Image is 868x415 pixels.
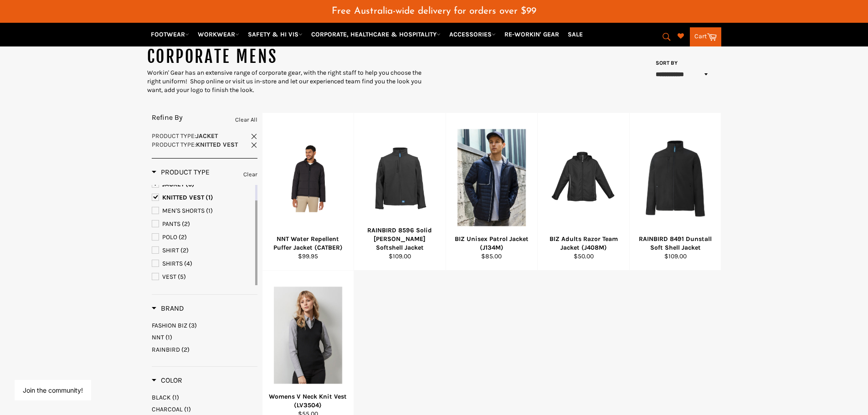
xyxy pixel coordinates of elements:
[152,168,210,177] h3: Product Type
[152,304,184,313] span: Brand
[205,194,213,201] span: (1)
[180,246,189,254] span: (2)
[152,333,164,341] span: NNT
[360,226,440,252] div: RAINBIRD 8596 Solid [PERSON_NAME] Softshell Jacket
[152,232,253,242] a: POLO
[544,235,624,252] div: BIZ Adults Razor Team Jacket (J408M)
[152,193,253,203] a: KNITTED VEST
[501,26,563,42] a: RE-WORKIN' GEAR
[446,26,499,42] a: ACCESSORIES
[23,386,83,394] button: Join the community!
[152,333,257,342] a: NNT
[184,260,192,267] span: (4)
[152,132,218,140] span: :
[564,26,586,42] a: SALE
[147,26,193,42] a: FOOTWEAR
[152,322,187,329] span: FASHION BIZ
[635,235,715,252] div: RAINBIRD 8491 Dunstall Soft Shell Jacket
[196,141,238,149] strong: KNITTED VEST
[189,322,197,329] span: (3)
[181,346,190,354] span: (2)
[162,194,204,201] span: KNITTED VEST
[262,113,354,271] a: NNT Water Repellent Puffer Jacket (CATBER)NNT Water Repellent Puffer Jacket (CATBER)$99.95
[179,233,187,241] span: (2)
[243,169,257,179] a: Clear
[152,132,257,140] a: Product Type:JACKET
[162,260,183,267] span: SHIRTS
[446,113,538,271] a: BIZ Unisex Patrol Jacket (J134M)BIZ Unisex Patrol Jacket (J134M)$85.00
[152,219,253,229] a: PANTS
[332,6,536,16] span: Free Australia-wide delivery for orders over $99
[152,393,257,402] a: BLACK
[152,346,180,354] span: RAINBIRD
[147,46,434,68] h1: CORPORATE MENS
[184,405,191,413] span: (1)
[152,113,183,122] span: Refine By
[690,27,721,46] a: Cart
[178,273,186,281] span: (5)
[152,394,171,401] span: BLACK
[452,235,532,252] div: BIZ Unisex Patrol Jacket (J134M)
[162,273,176,281] span: VEST
[206,207,213,215] span: (1)
[165,333,172,341] span: (1)
[152,405,257,414] a: CHARCOAL
[268,392,348,410] div: Womens V Neck Knit Vest (LV3504)
[152,304,184,313] h3: Brand
[244,26,306,42] a: SAFETY & HI VIS
[152,376,182,385] h3: Color
[194,26,243,42] a: WORKWEAR
[152,321,257,330] a: FASHION BIZ
[308,26,444,42] a: CORPORATE, HEALTHCARE & HOSPITALITY
[196,132,218,140] strong: JACKET
[152,246,253,256] a: SHIRT
[162,233,177,241] span: POLO
[182,220,190,228] span: (2)
[162,246,179,254] span: SHIRT
[152,132,195,140] span: Product Type
[152,141,238,149] span: :
[162,207,205,215] span: MEN'S SHORTS
[537,113,629,271] a: BIZ Adults Razor Team Jacket (J408M)BIZ Adults Razor Team Jacket (J408M)$50.00
[152,141,195,149] span: Product Type
[152,140,257,149] a: Product Type:KNITTED VEST
[152,206,253,216] a: MEN'S SHORTS
[354,113,446,271] a: RAINBIRD 8596 Solid Landy Softshell JacketRAINBIRD 8596 Solid [PERSON_NAME] Softshell Jacket$109.00
[162,220,180,228] span: PANTS
[653,59,678,67] label: Sort by
[172,394,179,401] span: (1)
[629,113,721,271] a: RAINBIRD 8491 Dunstall Soft Shell JacketRAINBIRD 8491 Dunstall Soft Shell Jacket$109.00
[152,259,253,269] a: SHIRTS
[147,68,434,95] div: Workin' Gear has an extensive range of corporate gear, with the right staff to help you choose th...
[235,115,257,125] a: Clear All
[152,405,183,413] span: CHARCOAL
[152,345,257,354] a: RAINBIRD
[268,235,348,252] div: NNT Water Repellent Puffer Jacket (CATBER)
[152,272,253,282] a: VEST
